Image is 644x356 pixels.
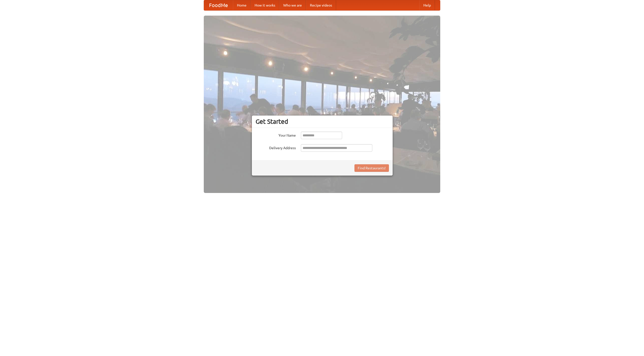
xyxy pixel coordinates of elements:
a: Recipe videos [306,0,336,10]
label: Delivery Address [256,144,296,150]
button: Find Restaurants! [354,164,389,172]
a: Who we are [279,0,306,10]
a: FoodMe [204,0,233,10]
a: Home [233,0,251,10]
a: Help [419,0,435,10]
label: Your Name [256,132,296,138]
a: How it works [251,0,279,10]
h3: Get Started [256,118,389,125]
